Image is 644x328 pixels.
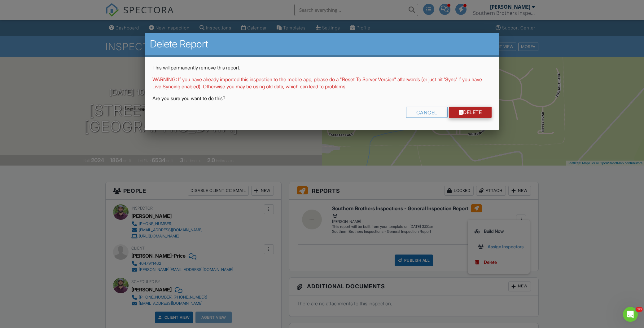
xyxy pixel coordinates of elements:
h2: Delete Report [150,38,494,50]
iframe: Intercom live chat [623,307,638,322]
p: WARNING: If you have already imported this inspection to the mobile app, please do a "Reset To Se... [152,76,492,90]
p: This will permanently remove this report. [152,64,492,71]
a: Delete [449,107,492,118]
div: Cancel [406,107,448,118]
span: 10 [636,307,643,312]
p: Are you sure you want to do this? [152,95,492,102]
